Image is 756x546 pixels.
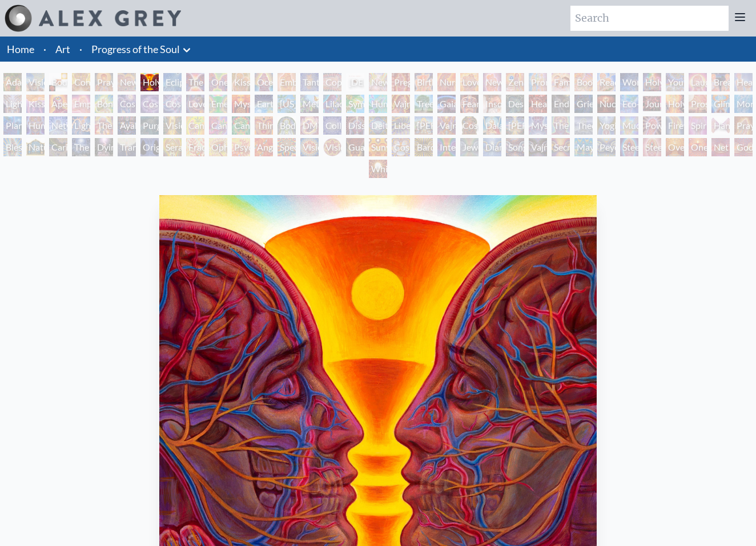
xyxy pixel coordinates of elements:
[255,95,273,113] div: Earth Energies
[529,138,547,156] div: Vajra Being
[415,138,433,156] div: Bardo Being
[140,116,159,135] div: Purging
[711,73,730,91] div: Breathing
[232,116,250,135] div: Cannabacchus
[415,116,433,135] div: [PERSON_NAME]
[118,73,136,91] div: New Man New Woman
[26,138,45,156] div: Nature of Mind
[506,73,524,91] div: Zena Lotus
[666,116,684,135] div: Firewalking
[3,73,22,91] div: Adam & Eve
[734,73,753,91] div: Healing
[483,116,501,135] div: Dalai Lama
[140,138,159,156] div: Original Face
[95,116,113,135] div: The Shulgins and their Alchemical Angels
[232,73,250,91] div: Kissing
[49,116,67,135] div: Networks
[346,95,364,113] div: Symbiosis: Gall Wasp & Oak Tree
[7,43,34,55] a: Home
[163,138,182,156] div: Seraphic Transport Docking on the Third Eye
[392,138,410,156] div: Cosmic Elf
[643,95,661,113] div: Journey of the Wounded Healer
[72,95,90,113] div: Empowerment
[506,95,524,113] div: Despair
[232,138,250,156] div: Psychomicrograph of a Fractal Paisley Cherub Feather Tip
[597,116,616,135] div: Yogi & the Möbius Sphere
[163,73,182,91] div: Eclipse
[346,73,364,91] div: [DEMOGRAPHIC_DATA] Embryo
[95,73,113,91] div: Praying
[369,160,387,178] div: White Light
[597,95,616,113] div: Nuclear Crucifixion
[3,95,22,113] div: Lightweaver
[711,138,730,156] div: Net of Being
[186,73,204,91] div: The Kiss
[255,138,273,156] div: Angel Skin
[460,116,478,135] div: Cosmic [DEMOGRAPHIC_DATA]
[140,73,159,91] div: Holy Grail
[49,138,67,156] div: Caring
[529,116,547,135] div: Mystic Eye
[666,73,684,91] div: Young & Old
[552,138,570,156] div: Secret Writing Being
[3,138,22,156] div: Blessing Hand
[483,95,501,113] div: Insomnia
[437,138,456,156] div: Interbeing
[392,95,410,113] div: Vajra Horse
[620,116,638,135] div: Mudra
[186,138,204,156] div: Fractal Eyes
[209,95,227,113] div: Emerald Grail
[75,37,87,62] li: ·
[643,116,661,135] div: Power to the Peaceful
[369,73,387,91] div: Newborn
[597,138,616,156] div: Peyote Being
[620,95,638,113] div: Eco-Atlas
[278,116,296,135] div: Body/Mind as a Vibratory Field of Energy
[369,116,387,135] div: Deities & Demons Drinking from the Milky Pool
[300,95,319,113] div: Metamorphosis
[392,73,410,91] div: Pregnancy
[186,95,204,113] div: Love is a Cosmic Force
[300,116,319,135] div: DMT - The Spirit Molecule
[232,95,250,113] div: Mysteriosa 2
[323,73,341,91] div: Copulating
[415,73,433,91] div: Birth
[118,138,136,156] div: Transfiguration
[570,6,729,31] input: Search
[186,116,204,135] div: Cannabis Mudra
[369,138,387,156] div: Sunyata
[529,95,547,113] div: Headache
[278,138,296,156] div: Spectral Lotus
[72,116,90,135] div: Lightworker
[209,116,227,135] div: Cannabis Sutra
[552,73,570,91] div: Family
[415,95,433,113] div: Tree & Person
[49,95,67,113] div: Aperture
[529,73,547,91] div: Promise
[574,116,593,135] div: Theologue
[689,116,707,135] div: Spirit Animates the Flesh
[506,116,524,135] div: [PERSON_NAME]
[49,73,67,91] div: Body, Mind, Spirit
[55,41,70,57] a: Art
[26,95,45,113] div: Kiss of the [MEDICAL_DATA]
[597,73,616,91] div: Reading
[95,95,113,113] div: Bond
[346,116,364,135] div: Dissectional Art for Tool's Lateralus CD
[3,116,22,135] div: Planetary Prayers
[26,116,45,135] div: Human Geometry
[643,138,661,156] div: Steeplehead 2
[118,116,136,135] div: Ayahuasca Visitation
[506,138,524,156] div: Song of Vajra Being
[552,95,570,113] div: Endarkenment
[72,138,90,156] div: The Soul Finds It's Way
[323,138,341,156] div: Vision [PERSON_NAME]
[711,95,730,113] div: Glimpsing the Empyrean
[163,95,182,113] div: Cosmic Lovers
[460,73,478,91] div: Love Circuit
[163,116,182,135] div: Vision Tree
[574,95,593,113] div: Grieving
[734,116,753,135] div: Praying Hands
[323,95,341,113] div: Lilacs
[278,95,296,113] div: [US_STATE] Song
